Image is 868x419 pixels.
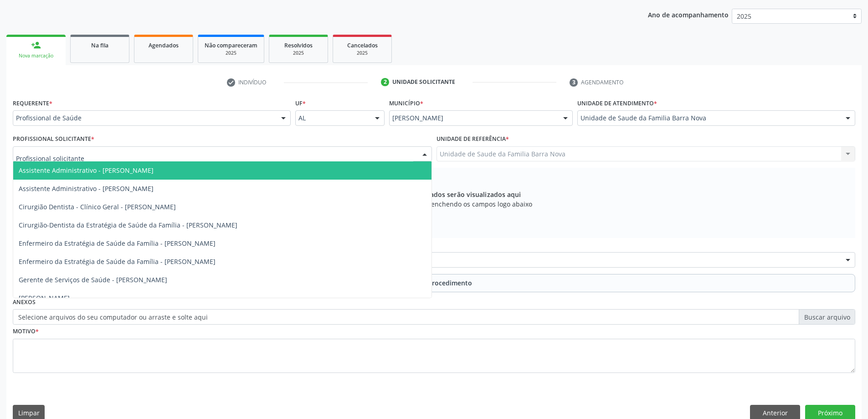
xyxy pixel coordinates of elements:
[16,114,272,123] span: Profissional de Saúde
[392,78,455,86] div: Unidade solicitante
[19,239,216,248] span: Enfermeiro da Estratégia de Saúde da Família - [PERSON_NAME]
[13,132,94,146] label: Profissional Solicitante
[339,50,385,57] div: 2025
[205,50,257,57] div: 2025
[16,150,413,168] input: Profissional solicitante
[295,96,306,110] label: UF
[19,294,70,302] span: [PERSON_NAME]
[298,114,366,123] span: AL
[19,257,216,266] span: Enfermeiro da Estratégia de Saúde da Família - [PERSON_NAME]
[580,114,837,123] span: Unidade de Saude da Familia Barra Nova
[347,190,521,199] span: Os procedimentos adicionados serão visualizados aqui
[19,166,154,175] span: Assistente Administrativo - [PERSON_NAME]
[19,221,237,229] span: Cirurgião-Dentista da Estratégia de Saúde da Família - [PERSON_NAME]
[13,96,52,110] label: Requerente
[19,275,167,284] span: Gerente de Serviços de Saúde - [PERSON_NAME]
[205,41,257,49] span: Não compareceram
[19,184,154,193] span: Assistente Administrativo - [PERSON_NAME]
[149,41,179,49] span: Agendados
[336,199,532,209] span: Adicione os procedimentos preenchendo os campos logo abaixo
[284,41,313,49] span: Resolvidos
[347,41,378,49] span: Cancelados
[392,114,554,123] span: [PERSON_NAME]
[13,325,39,339] label: Motivo
[13,274,855,292] button: Adicionar Procedimento
[396,278,472,288] span: Adicionar Procedimento
[381,78,389,86] div: 2
[13,52,59,59] div: Nova marcação
[13,295,36,310] label: Anexos
[648,9,729,20] p: Ano de acompanhamento
[389,96,423,110] label: Município
[276,50,321,57] div: 2025
[437,132,509,146] label: Unidade de referência
[577,96,657,110] label: Unidade de atendimento
[91,41,108,49] span: Na fila
[19,202,176,211] span: Cirurgião Dentista - Clínico Geral - [PERSON_NAME]
[31,40,41,50] div: person_add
